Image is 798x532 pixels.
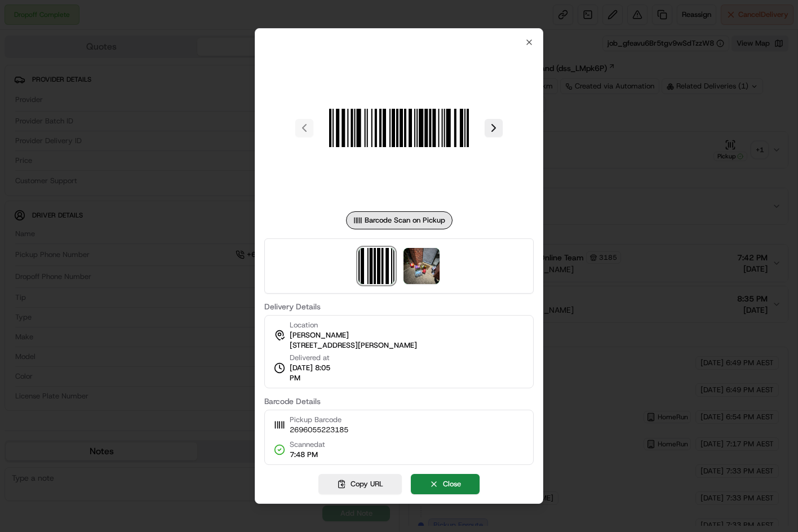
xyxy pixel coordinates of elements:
[264,303,534,311] label: Delivery Details
[290,425,348,435] span: 2696055223185
[346,211,453,229] div: Barcode Scan on Pickup
[404,248,440,284] img: photo_proof_of_delivery image
[290,440,325,450] span: Scanned at
[290,353,342,363] span: Delivered at
[290,415,348,425] span: Pickup Barcode
[290,363,342,383] span: [DATE] 8:05 PM
[358,248,394,284] img: barcode_scan_on_pickup image
[318,47,480,209] img: barcode_scan_on_pickup image
[290,320,318,330] span: Location
[411,474,480,494] button: Close
[318,474,402,494] button: Copy URL
[290,340,417,351] span: [STREET_ADDRESS][PERSON_NAME]
[290,450,325,460] span: 7:48 PM
[290,330,349,340] span: [PERSON_NAME]
[264,397,534,405] label: Barcode Details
